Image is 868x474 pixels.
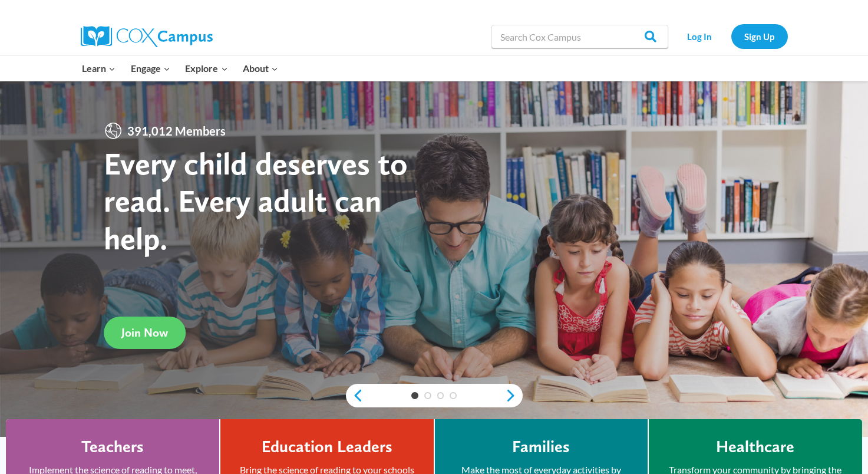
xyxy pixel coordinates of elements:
h4: Healthcare [716,437,794,457]
nav: Secondary Navigation [674,24,788,48]
a: 4 [450,392,457,399]
a: 2 [424,392,431,399]
a: 3 [437,392,444,399]
input: Search Cox Campus [491,25,668,48]
span: 391,012 Members [123,121,230,140]
span: About [243,61,278,76]
h4: Teachers [81,437,144,457]
div: content slider buttons [346,384,523,407]
a: previous [346,389,364,403]
a: next [505,389,523,403]
a: 1 [411,392,418,399]
span: Explore [185,61,227,76]
h4: Education Leaders [262,437,392,457]
a: Join Now [104,317,186,349]
span: Learn [82,61,115,76]
nav: Primary Navigation [75,56,286,81]
h4: Families [512,437,570,457]
strong: Every child deserves to read. Every adult can help. [104,144,408,257]
span: Join Now [121,325,168,340]
a: Log In [674,24,725,48]
a: Sign Up [731,24,788,48]
span: Engage [131,61,170,76]
img: Cox Campus [81,26,213,47]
